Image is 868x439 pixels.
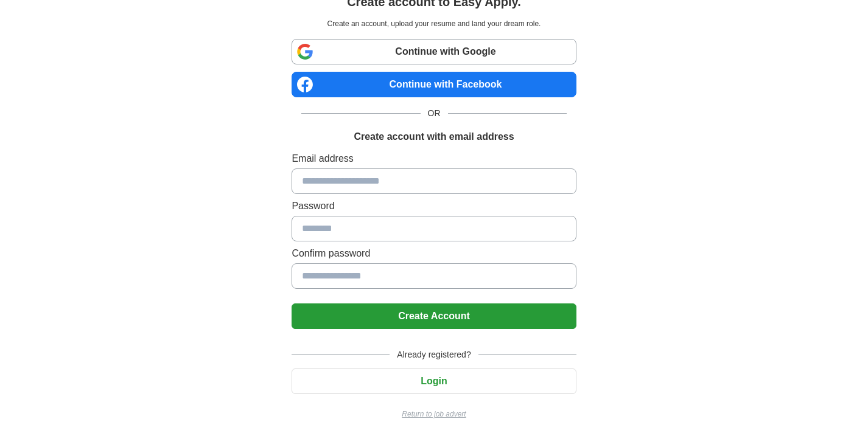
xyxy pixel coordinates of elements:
span: Already registered? [390,348,478,361]
a: Continue with Facebook [292,72,576,97]
button: Create Account [292,303,576,329]
a: Return to job advert [292,409,576,420]
h1: Create account with email address [354,130,514,144]
label: Password [292,199,576,213]
span: OR [421,107,448,120]
button: Login [292,368,576,394]
a: Continue with Google [292,39,576,64]
a: Login [292,376,576,386]
label: Email address [292,151,576,166]
p: Create an account, upload your resume and land your dream role. [294,18,573,29]
label: Confirm password [292,246,576,261]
